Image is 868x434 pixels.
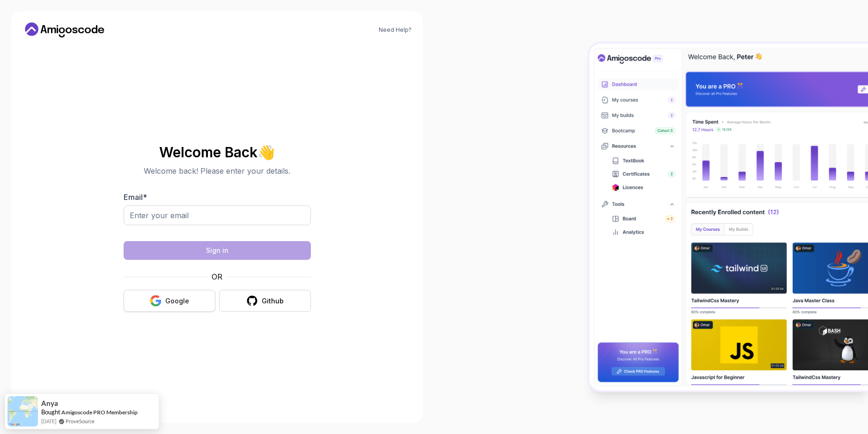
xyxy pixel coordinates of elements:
input: Enter your email [124,206,311,225]
a: Home link [22,22,107,37]
div: Sign in [206,246,228,255]
button: Sign in [124,241,311,260]
button: Github [219,290,311,312]
div: Google [165,296,189,306]
p: OR [212,271,222,282]
a: Need Help? [379,26,412,34]
span: Bought [41,408,60,416]
h2: Welcome Back [124,145,311,160]
img: Amigoscode Dashboard [589,44,868,391]
button: Google [124,290,215,312]
img: provesource social proof notification image [7,396,38,427]
a: Amigoscode PRO Membership [61,409,138,416]
div: Github [262,296,284,306]
p: Welcome back! Please enter your details. [124,165,311,177]
label: Email * [124,192,147,202]
span: 👋 [257,145,275,160]
span: Anya [41,399,58,407]
a: ProveSource [66,417,95,425]
span: [DATE] [41,417,56,425]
